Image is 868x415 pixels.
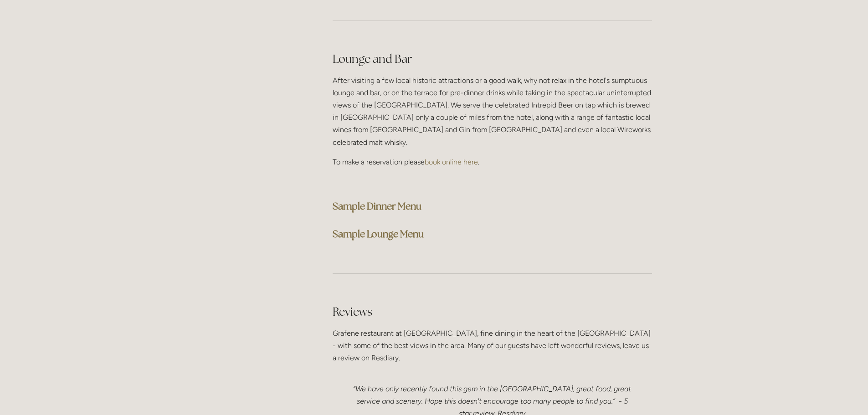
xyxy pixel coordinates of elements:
[333,74,652,149] p: After visiting a few local historic attractions or a good walk, why not relax in the hotel's sump...
[333,51,652,67] h2: Lounge and Bar
[425,158,478,166] a: book online here
[333,156,652,168] p: To make a reservation please .
[333,304,652,320] h2: Reviews
[333,200,421,212] a: Sample Dinner Menu
[333,327,652,364] p: Grafene restaurant at [GEOGRAPHIC_DATA], fine dining in the heart of the [GEOGRAPHIC_DATA] - with...
[333,228,424,240] a: Sample Lounge Menu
